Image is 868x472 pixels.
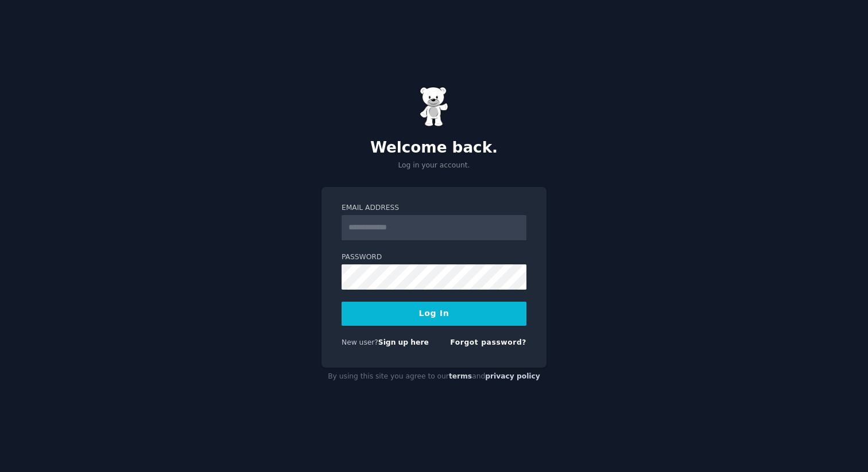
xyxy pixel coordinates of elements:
label: Email Address [342,203,526,213]
a: Sign up here [378,338,429,346]
img: Gummy Bear [420,87,448,127]
h2: Welcome back. [321,139,547,157]
p: Log in your account. [321,161,547,171]
span: New user? [342,338,378,346]
label: Password [342,252,526,263]
div: By using this site you agree to our and [321,368,547,386]
a: terms [449,372,472,380]
button: Log In [342,302,526,326]
a: privacy policy [485,372,540,380]
a: Forgot password? [450,338,526,346]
